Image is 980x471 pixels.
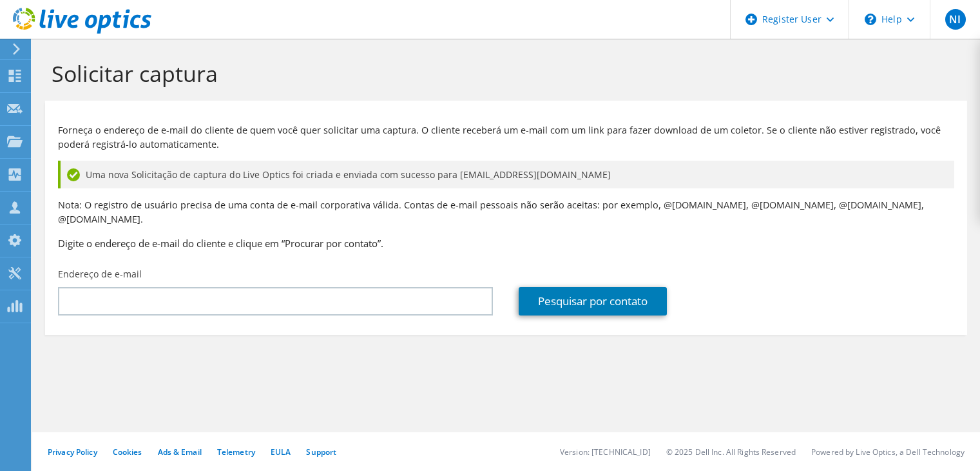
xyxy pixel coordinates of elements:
[58,268,142,281] label: Endereço de e-mail
[811,446,965,457] li: Powered by Live Optics, a Dell Technology
[306,446,336,457] a: Support
[865,14,876,25] svg: \n
[58,236,954,250] h3: Digite o endereço de e-mail do cliente e clique em “Procurar por contato”.
[158,446,202,457] a: Ads & Email
[52,60,954,87] h1: Solicitar captura
[48,446,97,457] a: Privacy Policy
[560,446,651,457] li: Version: [TECHNICAL_ID]
[58,123,954,152] p: Forneça o endereço de e-mail do cliente de quem você quer solicitar uma captura. O cliente recebe...
[945,9,966,30] span: NI
[519,287,667,316] a: Pesquisar por contato
[58,198,954,226] p: Nota: O registro de usuário precisa de uma conta de e-mail corporativa válida. Contas de e-mail p...
[271,446,291,457] a: EULA
[113,446,142,457] a: Cookies
[86,168,611,182] span: Uma nova Solicitação de captura do Live Optics foi criada e enviada com sucesso para [EMAIL_ADDRE...
[217,446,255,457] a: Telemetry
[666,446,796,457] li: © 2025 Dell Inc. All Rights Reserved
